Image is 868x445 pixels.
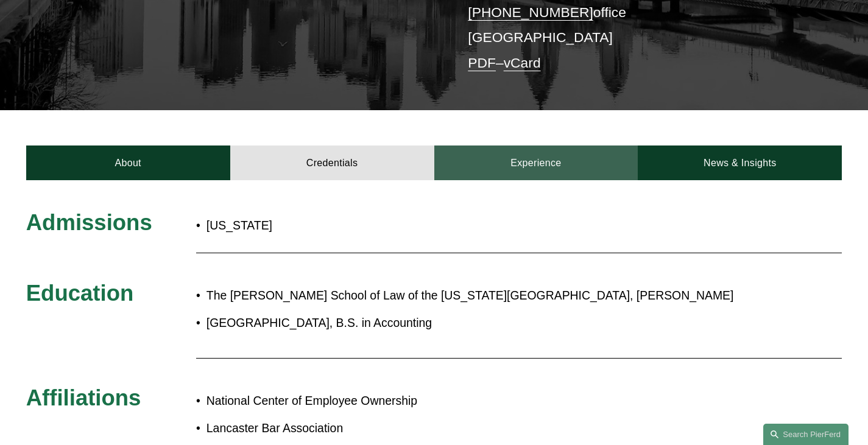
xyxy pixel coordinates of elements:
a: News & Insights [638,145,842,181]
span: Education [26,281,134,306]
p: [GEOGRAPHIC_DATA], B.S. in Accounting [206,312,740,334]
a: PDF [468,55,496,71]
a: Experience [434,145,638,181]
a: Search this site [763,424,849,445]
a: About [26,145,230,181]
p: [US_STATE] [206,215,502,236]
a: Credentials [230,145,434,181]
span: Affiliations [26,385,141,410]
a: [PHONE_NUMBER] [468,4,593,20]
p: National Center of Employee Ownership [206,390,740,412]
a: vCard [504,55,541,71]
span: Admissions [26,210,152,235]
p: The [PERSON_NAME] School of Law of the [US_STATE][GEOGRAPHIC_DATA], [PERSON_NAME] [206,285,740,306]
p: Lancaster Bar Association [206,418,740,439]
